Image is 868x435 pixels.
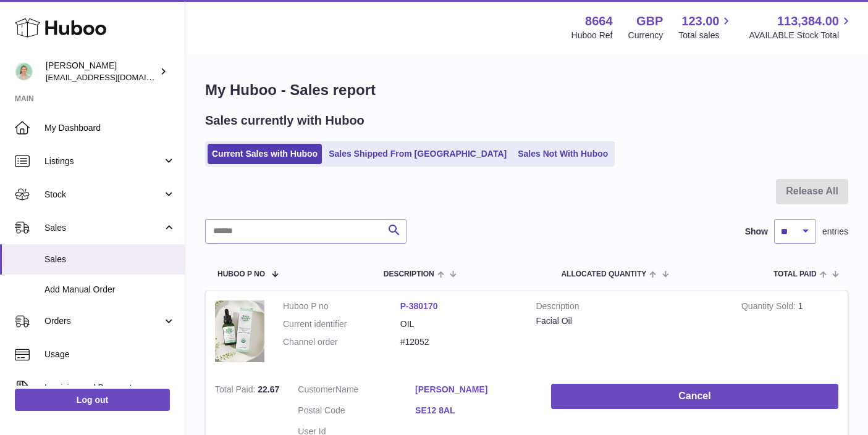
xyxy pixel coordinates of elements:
div: Huboo Ref [571,30,613,41]
a: SE12 8AL [415,405,533,416]
a: 113,384.00 AVAILABLE Stock Total [749,13,853,41]
strong: Description [536,300,723,315]
h1: My Huboo - Sales report [205,80,848,100]
dt: Channel order [283,336,400,348]
span: Total sales [678,30,733,41]
td: 1 [732,291,848,375]
img: 86641712262092.png [215,300,264,363]
span: 123.00 [681,13,719,30]
a: P-380170 [400,301,438,311]
dt: Huboo P no [283,300,400,312]
span: Stock [44,189,162,201]
span: Huboo P no [217,270,265,278]
span: Orders [44,315,162,327]
span: Invoicing and Payments [44,382,162,394]
span: ALLOCATED Quantity [561,270,646,278]
span: Description [384,270,434,278]
dt: Postal Code [298,405,415,420]
span: Customer [298,384,335,394]
strong: Quantity Sold [741,301,798,314]
span: Add Manual Order [44,284,175,296]
span: AVAILABLE Stock Total [749,30,853,41]
strong: Total Paid [215,384,258,397]
div: Currency [628,30,664,41]
img: hello@thefacialcuppingexpert.com [15,62,33,81]
span: 22.67 [258,384,279,394]
span: My Dashboard [44,122,175,134]
a: Sales Shipped From [GEOGRAPHIC_DATA] [324,144,511,164]
dt: Current identifier [283,318,400,330]
label: Show [745,226,768,238]
a: [PERSON_NAME] [415,384,533,396]
a: Current Sales with Huboo [208,144,322,164]
div: Facial Oil [536,315,723,327]
a: Log out [15,389,170,411]
span: entries [822,226,848,238]
span: Sales [44,222,162,234]
span: Total paid [773,270,817,278]
dd: OIL [400,318,518,330]
strong: GBP [636,13,663,30]
dt: Name [298,384,415,399]
span: [EMAIL_ADDRESS][DOMAIN_NAME] [46,72,182,82]
dd: #12052 [400,336,518,348]
span: Usage [44,349,175,360]
div: [PERSON_NAME] [46,60,157,83]
strong: 8664 [585,13,613,30]
span: 113,384.00 [777,13,839,30]
h2: Sales currently with Huboo [205,112,364,129]
a: Sales Not With Huboo [513,144,612,164]
a: 123.00 Total sales [678,13,733,41]
span: Sales [44,254,175,265]
span: Listings [44,155,162,167]
button: Cancel [551,384,838,409]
